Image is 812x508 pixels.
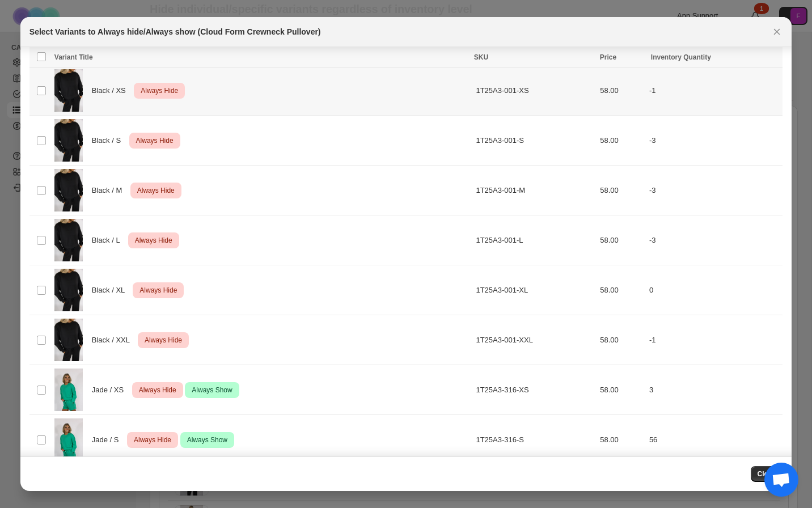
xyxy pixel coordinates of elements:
[54,69,83,112] img: G81A4922.jpg
[54,319,83,361] img: G81A4922.jpg
[646,415,783,465] td: 56
[600,53,616,61] span: Price
[185,433,230,447] span: Always Show
[133,234,175,247] span: Always Hide
[646,215,783,265] td: -3
[472,116,597,166] td: 1T25A3-001-S
[54,53,93,61] span: Variant Title
[92,335,136,346] span: Black / XXL
[651,53,711,61] span: Inventory Quantity
[472,166,597,215] td: 1T25A3-001-M
[138,84,180,98] span: Always Hide
[646,365,783,415] td: 3
[472,66,597,116] td: 1T25A3-001-XS
[472,415,597,465] td: 1T25A3-316-S
[54,169,83,211] img: G81A4922.jpg
[597,215,646,265] td: 58.00
[92,285,131,296] span: Black / XL
[758,469,776,479] span: Close
[54,369,83,411] img: G81A6266.jpg
[92,384,130,396] span: Jade / XS
[132,433,174,447] span: Always Hide
[646,166,783,215] td: -3
[54,219,83,261] img: G81A4922.jpg
[472,365,597,415] td: 1T25A3-316-XS
[54,269,83,311] img: G81A4922.jpg
[189,383,234,397] span: Always Show
[92,434,125,446] span: Jade / S
[769,24,785,40] button: Close
[54,119,83,162] img: G81A4922.jpg
[597,315,646,365] td: 58.00
[597,166,646,215] td: 58.00
[597,66,646,116] td: 58.00
[764,463,798,497] div: Open chat
[646,265,783,315] td: 0
[134,134,176,147] span: Always Hide
[646,116,783,166] td: -3
[646,66,783,116] td: -1
[92,185,128,196] span: Black / M
[92,135,127,146] span: Black / S
[597,415,646,465] td: 58.00
[137,383,179,397] span: Always Hide
[29,26,321,37] h2: Select Variants to Always hide/Always show (Cloud Form Crewneck Pullover)
[472,215,597,265] td: 1T25A3-001-L
[597,365,646,415] td: 58.00
[597,265,646,315] td: 58.00
[135,184,177,197] span: Always Hide
[472,265,597,315] td: 1T25A3-001-XL
[751,466,783,482] button: Close
[472,315,597,365] td: 1T25A3-001-XXL
[92,235,126,246] span: Black / L
[597,116,646,166] td: 58.00
[142,333,184,347] span: Always Hide
[137,283,179,297] span: Always Hide
[474,53,488,61] span: SKU
[54,418,83,461] img: G81A6266.jpg
[92,85,132,96] span: Black / XS
[646,315,783,365] td: -1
